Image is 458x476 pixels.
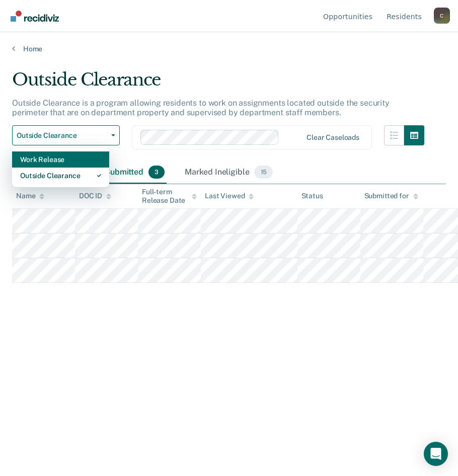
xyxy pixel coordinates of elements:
span: Outside Clearance [17,131,107,140]
div: Full-term Release Date [142,188,197,205]
div: Outside Clearance [12,69,424,98]
span: 3 [148,166,165,179]
div: Name [16,192,44,200]
a: Home [12,44,446,53]
button: Profile dropdown button [434,8,450,24]
div: Clear caseloads [307,133,359,142]
div: Outside Clearance [20,168,101,184]
button: Outside Clearance [12,125,120,145]
div: Dropdown Menu [12,147,109,188]
div: Open Intercom Messenger [424,442,448,466]
span: 15 [254,166,273,179]
div: C [434,8,450,24]
div: DOC ID [79,192,111,200]
img: Recidiviz [11,11,59,22]
div: Marked Ineligible15 [183,162,275,184]
div: Work Release [20,151,101,168]
p: Outside Clearance is a program allowing residents to work on assignments located outside the secu... [12,98,390,117]
div: Submitted3 [103,162,167,184]
div: Submitted for [364,192,418,200]
div: Last Viewed [205,192,254,200]
div: Status [301,192,323,200]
